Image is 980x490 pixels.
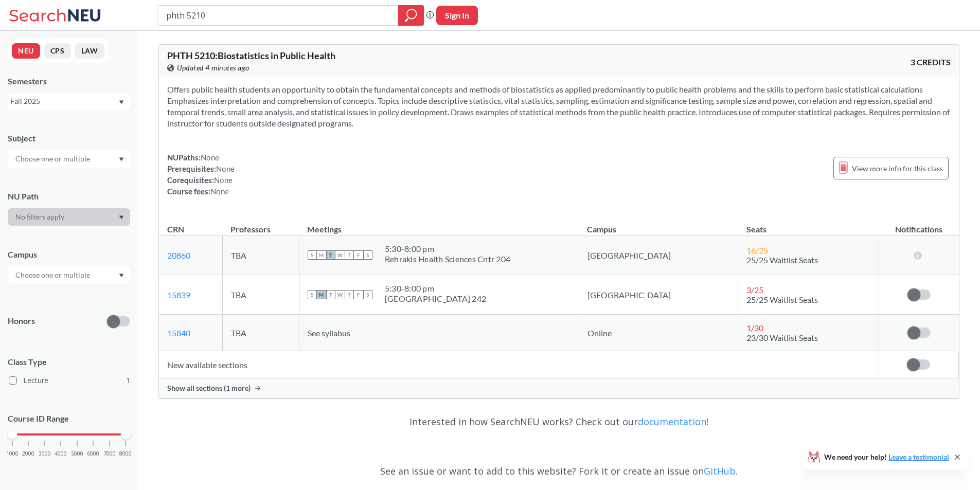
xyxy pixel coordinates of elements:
[126,375,130,386] span: 1
[119,100,124,104] svg: Dropdown arrow
[210,187,229,196] span: None
[167,328,190,338] a: 15840
[75,43,104,59] button: LAW
[308,328,350,338] span: See syllabus
[326,290,335,299] span: T
[8,315,35,327] p: Honors
[10,269,97,281] input: Choose one or multiple
[746,333,818,342] span: 23/30 Waitlist Seats
[158,407,959,437] div: Interested in how SearchNEU works? Check out our
[8,413,130,425] p: Course ID Range
[738,213,879,235] th: Seats
[8,356,130,368] span: Class Type
[167,384,251,393] span: Show all sections (1 more)
[39,451,51,457] span: 3000
[222,275,299,315] td: TBA
[22,451,34,457] span: 2000
[9,374,130,387] label: Lecture
[317,290,326,299] span: M
[335,250,345,260] span: W
[165,7,391,24] input: Class, professor, course number, "phrase"
[222,315,299,351] td: TBA
[167,50,335,61] span: PHTH 5210 : Biostatistics in Public Health
[44,43,71,59] button: CPS
[119,215,124,220] svg: Dropdown arrow
[10,96,118,107] div: Fall 2025
[222,235,299,275] td: TBA
[119,274,124,278] svg: Dropdown arrow
[8,76,130,87] div: Semesters
[299,213,579,235] th: Meetings
[71,451,83,457] span: 5000
[214,175,233,185] span: None
[398,5,424,26] div: magnifying glass
[326,250,335,260] span: T
[363,250,372,260] span: S
[746,255,818,265] span: 25/25 Waitlist Seats
[216,164,235,173] span: None
[222,213,299,235] th: Professors
[167,290,190,300] a: 15839
[746,295,818,304] span: 25/25 Waitlist Seats
[888,452,949,461] a: Leave a testimonial
[12,43,40,59] button: NEU
[363,290,372,299] span: S
[8,249,130,260] div: Campus
[8,93,130,110] div: Fall 2025Dropdown arrow
[8,191,130,202] div: NU Path
[579,315,738,351] td: Online
[345,250,354,260] span: T
[824,453,949,461] span: We need your help!
[746,323,763,333] span: 1 / 30
[385,244,510,254] div: 5:30 - 8:00 pm
[385,254,510,264] div: Behrakis Health Sciences Cntr 204
[8,208,130,226] div: Dropdown arrow
[8,150,130,168] div: Dropdown arrow
[308,290,317,299] span: S
[911,57,951,68] span: 3 CREDITS
[167,84,951,129] section: Offers public health students an opportunity to obtain the fundamental concepts and methods of bi...
[167,152,235,197] div: NUPaths: Prerequisites: Corequisites: Course fees:
[385,294,486,304] div: [GEOGRAPHIC_DATA] 242
[579,275,738,315] td: [GEOGRAPHIC_DATA]
[177,62,250,74] span: Updated 4 minutes ago
[385,283,486,294] div: 5:30 - 8:00 pm
[159,378,959,398] div: Show all sections (1 more)
[167,224,184,235] div: CRN
[704,465,736,477] a: GitHub
[746,285,763,295] span: 3 / 25
[87,451,99,457] span: 6000
[879,213,958,235] th: Notifications
[10,153,97,165] input: Choose one or multiple
[8,266,130,284] div: Dropdown arrow
[201,153,219,162] span: None
[579,213,738,235] th: Campus
[159,351,879,378] td: New available sections
[436,6,478,25] button: Sign In
[335,290,345,299] span: W
[158,456,959,486] div: See an issue or want to add to this website? Fork it or create an issue on .
[852,162,943,175] span: View more info for this class
[579,235,738,275] td: [GEOGRAPHIC_DATA]
[8,133,130,144] div: Subject
[167,250,190,260] a: 20860
[746,245,768,255] span: 16 / 25
[308,250,317,260] span: S
[354,250,363,260] span: F
[55,451,67,457] span: 4000
[405,8,417,23] svg: magnifying glass
[119,157,124,161] svg: Dropdown arrow
[6,451,19,457] span: 1000
[345,290,354,299] span: T
[354,290,363,299] span: F
[638,415,708,428] a: documentation!
[103,451,116,457] span: 7000
[119,451,132,457] span: 8000
[317,250,326,260] span: M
